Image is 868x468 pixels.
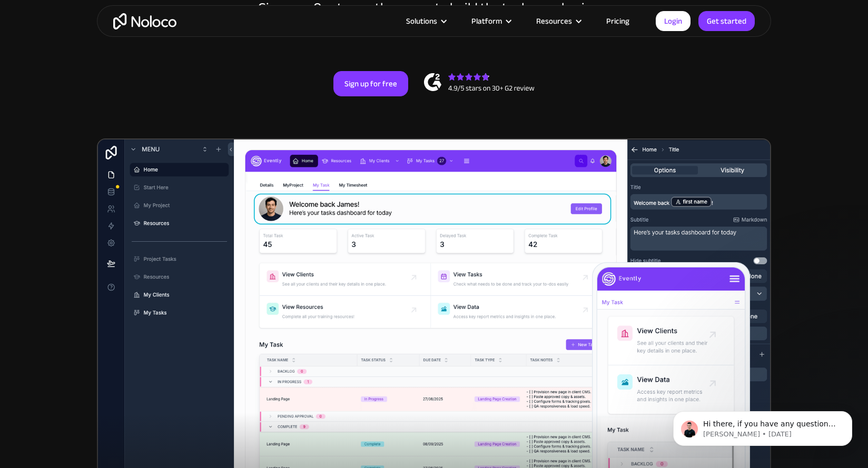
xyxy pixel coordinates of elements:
[593,14,643,28] a: Pricing
[333,71,408,96] a: Sign up for free
[698,11,755,31] a: Get started
[406,14,437,28] div: Solutions
[523,14,593,28] div: Resources
[656,11,691,31] a: Login
[393,14,458,28] div: Solutions
[458,14,523,28] div: Platform
[113,13,176,29] a: home
[536,14,572,28] div: Resources
[657,389,868,463] iframe: Intercom notifications message
[471,14,502,28] div: Platform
